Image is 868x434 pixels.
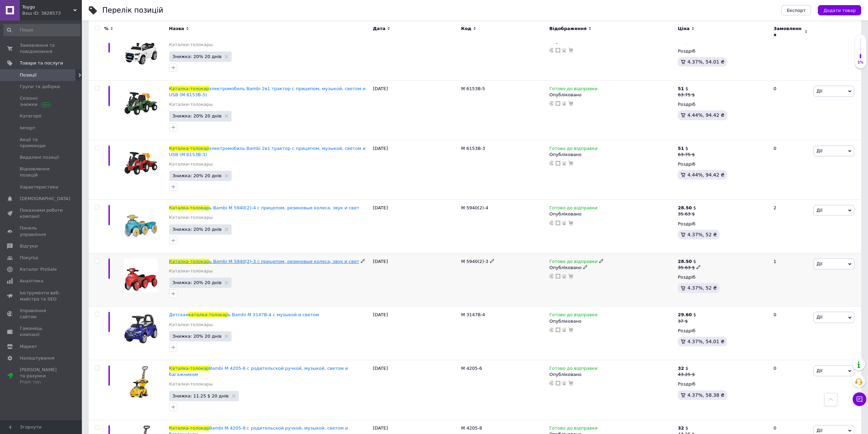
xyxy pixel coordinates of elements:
[549,146,598,153] span: Готово до відправки
[169,259,209,264] span: Каталка-толокар
[549,265,675,271] div: Опубліковано
[678,381,768,387] div: Роздріб
[20,355,55,361] span: Налаштування
[169,259,359,264] a: Каталка-толокарь Bambi M 5940(2)-3 с прицепом, резиновые колеса, звук и свет
[20,243,38,249] span: Відгуки
[209,205,359,210] span: ь Bambi M 5940(2)-4 с прицепом, резиновые колеса, звук и свет
[549,366,598,373] span: Готово до відправки
[678,259,692,264] b: 28.50
[687,112,724,118] span: 4.44%, 94.42 ₴
[169,366,209,371] span: Каталка-толокар
[769,200,812,253] div: 2
[549,372,675,378] div: Опубліковано
[549,152,675,158] div: Опубліковано
[173,173,222,178] span: Знижка: 20% 20 днів
[20,225,63,237] span: Панель управління
[816,428,822,433] span: Дії
[169,312,319,317] a: Детскаякаталка-толокарь Bambi M 3147B-4 с музыкой и светом
[169,366,348,377] span: Bambi M 4205-6 с родительской ручкой, музыкой, светом и багажником
[787,8,806,13] span: Експорт
[371,253,459,307] div: [DATE]
[371,360,459,420] div: [DATE]
[687,232,717,237] span: 4.37%, 52 ₴
[816,368,822,373] span: Дії
[173,394,229,398] span: Знижка: 11.25 $ 20 днів
[461,205,488,210] span: M 5940(2)-4
[169,214,213,221] a: Каталки-толокары
[678,152,695,158] div: 63.75 $
[169,86,366,97] a: Каталка-толокарэлектромобиль Bambi 2в1 трактор с прицепом, музыкой, светом и USB (M 6153B-5)
[373,26,385,32] span: Дата
[678,161,768,167] div: Роздріб
[20,379,63,385] div: Prom топ
[816,148,822,153] span: Дії
[20,125,35,131] span: Імпорт
[678,258,701,265] div: $
[173,334,222,338] span: Знижка: 20% 20 днів
[769,360,812,420] div: 0
[20,367,63,386] span: [PERSON_NAME] та рахунки
[124,258,158,293] img: Каталка-толокарь Bambi M 5940(2)-3 с прицепом, резиновые колеса, звук и свет
[678,205,696,211] div: $
[549,312,598,319] span: Готово до відправки
[22,10,82,16] div: Ваш ID: 3828573
[102,7,163,14] div: Перелік позицій
[173,280,222,285] span: Знижка: 20% 20 днів
[124,365,158,400] img: Каталка-толокар Bambi M 4205-6 с родительской ручкой, музыкой, светом и багажником
[549,211,675,217] div: Опубліковано
[823,8,856,13] span: Додати товар
[20,60,63,66] span: Товари та послуги
[461,312,485,317] span: M 3147B-4
[678,146,684,151] b: 51
[549,425,598,433] span: Готово до відправки
[169,101,213,108] a: Каталки-толокары
[371,200,459,253] div: [DATE]
[687,392,724,398] span: 4.37%, 58.38 ₴
[169,205,209,210] span: Каталка-толокар
[3,24,80,36] input: Пошук
[371,80,459,140] div: [DATE]
[678,92,695,98] div: 63.75 $
[173,227,222,232] span: Знижка: 20% 20 днів
[461,86,485,91] span: M 6153B-5
[816,88,822,94] span: Дії
[461,259,488,264] span: M 5940(2)-3
[769,80,812,140] div: 0
[20,137,63,149] span: Акції та промокоди
[678,425,684,431] b: 32
[169,425,209,431] span: Каталка-толокар
[816,208,822,213] span: Дії
[678,221,768,227] div: Роздріб
[169,268,213,274] a: Каталки-толокары
[124,205,158,239] img: Каталка-толокарь Bambi M 5940(2)-4 с прицепом, резиновые колеса, звук и свет
[678,312,692,317] b: 29.60
[188,312,228,317] span: каталка-толокар
[20,113,41,119] span: Категорії
[169,86,366,97] span: электромобиль Bambi 2в1 трактор с прицепом, музыкой, светом и USB (M 6153B-5)
[769,140,812,200] div: 0
[769,307,812,360] div: 0
[169,161,213,167] a: Каталки-толокары
[461,366,482,371] span: M 4205-6
[169,146,209,151] span: Каталка-толокар
[169,366,348,377] a: Каталка-толокарBambi M 4205-6 с родительской ручкой, музыкой, светом и багажником
[687,59,724,65] span: 4.37%, 54.01 ₴
[169,312,189,317] span: Детская
[209,259,359,264] span: ь Bambi M 5940(2)-3 с прицепом, резиновые колеса, звук и свет
[549,86,598,93] span: Готово до відправки
[687,339,724,344] span: 4.37%, 54.01 ₴
[169,381,213,387] a: Каталки-толокары
[678,26,689,32] span: Ціна
[173,114,222,118] span: Знижка: 20% 20 днів
[774,26,803,38] span: Замовлення
[818,5,861,15] button: Додати товар
[678,48,768,54] div: Роздріб
[678,211,696,217] div: 35.63 $
[549,259,598,266] span: Готово до відправки
[169,322,213,328] a: Каталки-толокары
[371,27,459,81] div: [DATE]
[678,274,768,280] div: Роздріб
[678,365,695,372] div: $
[169,42,213,48] a: Каталки-толокары
[124,86,158,120] img: Каталка-толокар электромобиль Bambi 2в1 трактор с прицепом, музыкой, светом и USB (M 6153B-5)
